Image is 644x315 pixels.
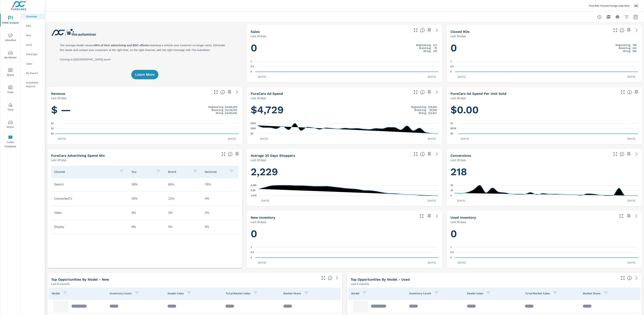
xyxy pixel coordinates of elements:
p: [DATE] [625,137,638,141]
p: Last 30 days [51,96,67,100]
p: My Report [26,71,42,75]
button: Make Fullscreen [213,89,219,95]
p: Last 6 months [351,282,369,286]
td: 5% [165,222,202,232]
text: 0 [450,70,452,73]
p: Market Share [283,291,301,295]
p: [DATE] [625,75,638,79]
div: Overview [21,14,45,19]
p: Inventory Count [409,291,431,295]
h1: 0 [450,42,638,54]
p: Regional Avg: [616,43,631,46]
button: Make Fullscreen [620,89,626,95]
p: [DATE] [225,137,239,141]
text: 16 [450,189,453,192]
p: $3,126,505 [225,108,237,111]
span: Save this to your personalized report [234,151,240,157]
div: ME [633,2,639,9]
h1: $4,729 [251,103,438,116]
p: Brand Avg: [415,108,427,111]
p: [DATE] [255,261,269,264]
p: Model [351,291,359,295]
h5: Average 30 Days Shoppers [251,154,295,157]
p: 113 [433,43,437,46]
h1: 218 [450,165,638,178]
p: Channel [54,170,116,174]
button: "Export Report to PDF" [605,13,612,21]
button: Make Fullscreen [612,27,618,33]
td: 11% [165,194,202,203]
td: 78% [202,180,239,189]
text: $0 [51,132,54,135]
a: See more details in report [434,151,440,157]
button: Print Report [614,13,621,21]
span: The number of dealer-specified goals completed by a visitor. [Source: This data is provided by th... [620,152,624,156]
p: [DATE] [257,137,271,141]
p: Market Share [583,291,600,295]
p: [DATE] [625,199,638,202]
button: Make Fullscreen [413,27,419,33]
p: Regional Avg: [416,43,431,46]
text: $1 [51,127,54,130]
span: Find the biggest opportunities within your model lineup by seeing how each model is selling in yo... [328,276,332,280]
text: 0 [251,70,252,73]
p: [DATE] [259,199,272,202]
p: Brand Avg: [419,46,431,49]
p: 643 [632,49,636,52]
h5: PureCars Advertising Spend Mix [51,154,105,157]
h1: $ — [51,103,239,116]
span: Learn More [135,73,154,76]
a: See more details in report [434,27,440,33]
p: You [131,170,153,174]
span: Save this to your personalized report [426,27,432,33]
td: 66% [165,180,202,189]
span: Leave Feedback [1,135,19,149]
text: $1 [450,122,453,125]
p: Overview [26,15,42,18]
p: All Avg: [216,111,224,114]
span: Tier2 [1,103,19,112]
div: Fixed Ops [21,51,45,57]
h5: Sales [251,30,260,34]
p: Dealer Sales [168,291,184,295]
text: $0 [251,132,253,135]
span: Save this to your personalized report [633,89,639,95]
p: Pine Belt Chrysler Dodge Jeep Ram [589,4,630,7]
text: 0.5 [450,251,454,254]
text: 0.5 [450,65,454,68]
button: Make Fullscreen [620,275,626,281]
h5: Revenue [51,92,65,96]
h1: 0 [251,227,438,240]
a: See more details in report [334,275,340,281]
p: $9,560 [429,108,437,111]
p: Last 30 days [251,34,266,38]
p: 410 [632,46,636,49]
text: 1.97K [251,194,257,197]
text: 2.2K [251,189,256,192]
h1: 0 [450,227,638,240]
td: 2% [202,208,239,218]
td: 58% [128,180,165,189]
text: $1 [51,122,54,125]
span: Total sales revenue over the selected date range. [Source: This data is sourced from the dealer’s... [220,90,225,94]
span: Save this to your personalized report [626,151,632,157]
button: Make Fullscreen [413,151,419,157]
span: Save this to your personalized report [626,213,632,219]
p: Model [52,291,60,295]
text: 0.5 [251,251,254,254]
p: Scheduled Reports [26,81,42,88]
span: Save this to your personalized report [626,27,632,33]
td: 4% [202,194,239,203]
h1: $0.00 [450,103,638,116]
h5: PureCars Ad Spend [251,92,283,96]
td: 3% [202,222,239,232]
p: New [26,33,42,37]
p: PIPA [26,24,42,28]
div: My Report [21,70,45,76]
text: 0.5 [251,65,254,68]
text: 0 [450,256,452,259]
h1: 2,229 [251,165,438,178]
a: See more details in report [633,27,639,33]
td: 8% [128,222,165,232]
p: Brand Avg: [212,108,224,111]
